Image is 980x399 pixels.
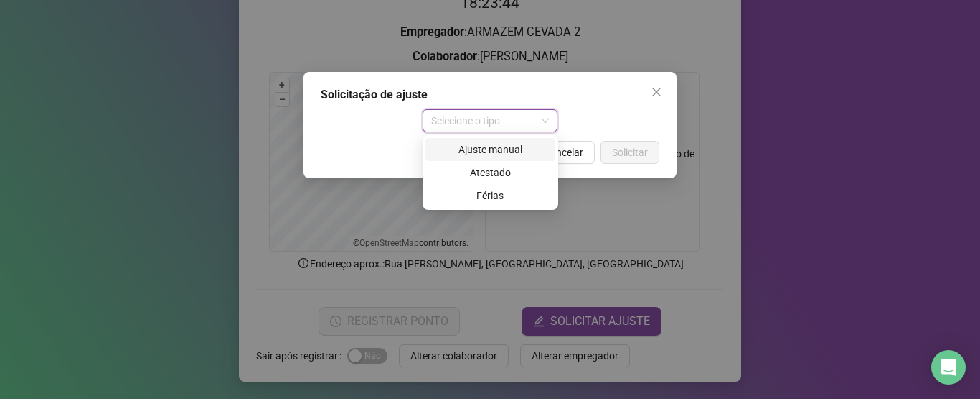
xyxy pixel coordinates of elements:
[434,142,547,157] div: Ajuste manual
[931,350,966,385] div: Open Intercom Messenger
[425,161,555,184] div: Atestado
[431,110,550,132] span: Selecione o tipo
[425,138,555,161] div: Ajuste manual
[434,188,547,203] div: Férias
[645,81,668,104] button: Close
[434,165,547,180] div: Atestado
[321,86,659,104] div: Solicitação de ajuste
[651,86,662,98] span: close
[600,141,659,164] button: Solicitar
[532,141,595,164] button: Cancelar
[544,145,583,160] span: Cancelar
[425,184,555,207] div: Férias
